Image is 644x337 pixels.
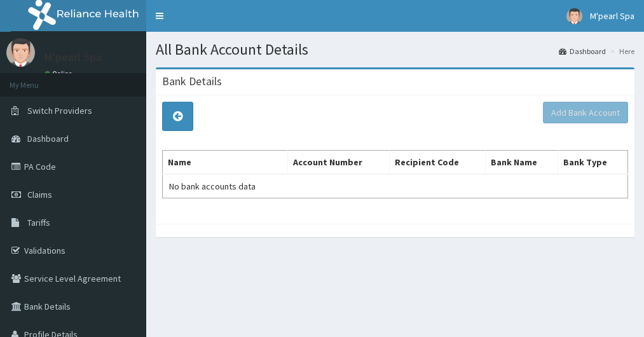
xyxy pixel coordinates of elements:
[6,38,35,67] img: User Image
[27,217,50,228] span: Tariffs
[559,46,606,57] a: Dashboard
[45,52,102,63] p: M'pearl Spa
[390,151,485,175] th: Recipient Code
[27,133,69,144] span: Dashboard
[162,76,222,87] h3: Bank Details
[45,69,75,78] a: Online
[607,46,634,57] li: Here
[485,151,558,175] th: Bank Name
[543,102,628,123] button: Add Bank Account
[27,105,92,116] span: Switch Providers
[156,41,634,58] h1: All Bank Account Details
[27,189,52,200] span: Claims
[169,181,256,192] span: No bank accounts data
[558,151,628,175] th: Bank Type
[590,10,634,22] span: M'pearl Spa
[287,151,390,175] th: Account Number
[566,8,582,24] img: User Image
[163,151,288,175] th: Name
